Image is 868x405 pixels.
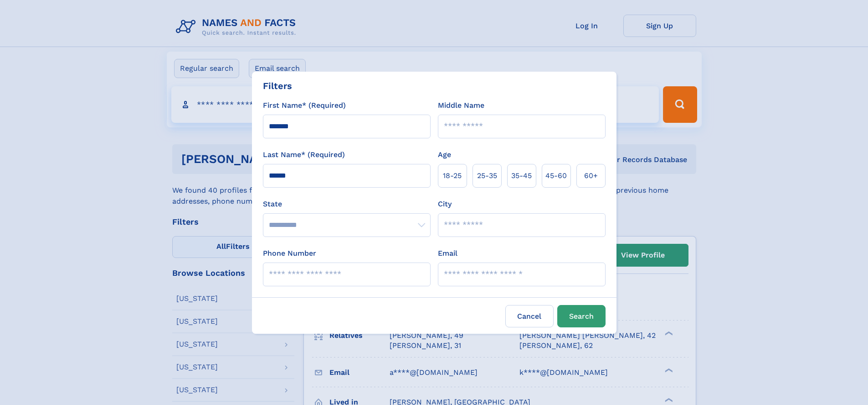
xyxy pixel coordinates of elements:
span: 60+ [584,170,598,181]
div: Filters [263,79,292,93]
label: City [438,199,452,210]
label: Email [438,248,457,259]
span: 25‑35 [477,170,497,181]
label: First Name* (Required) [263,100,346,111]
label: State [263,199,431,210]
span: 35‑45 [511,170,532,181]
label: Last Name* (Required) [263,149,345,160]
span: 18‑25 [443,170,462,181]
span: 45‑60 [545,170,567,181]
button: Search [557,305,606,327]
label: Middle Name [438,100,484,111]
label: Cancel [505,305,554,327]
label: Phone Number [263,248,316,259]
label: Age [438,149,451,160]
